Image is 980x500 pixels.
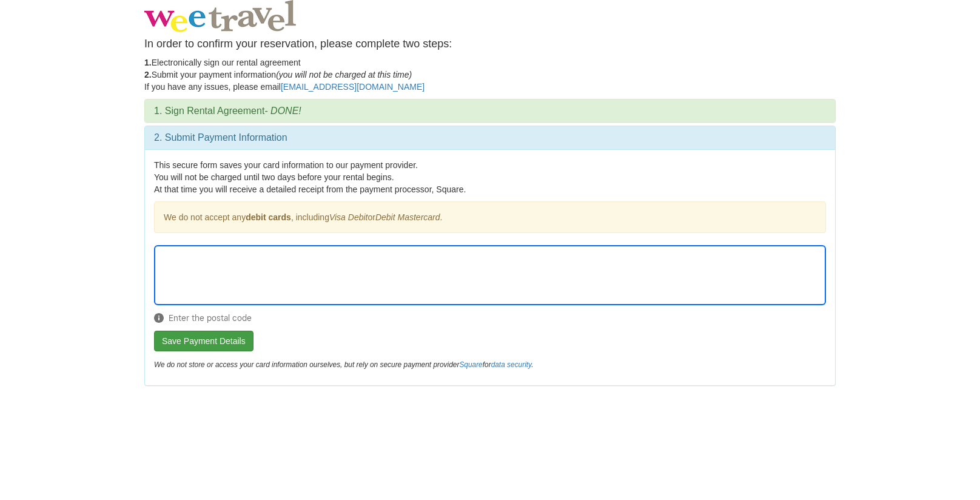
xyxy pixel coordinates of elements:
button: Save Payment Details [154,331,253,351]
h3: 1. Sign Rental Agreement [154,106,826,117]
em: We do not store or access your card information ourselves, but rely on secure payment provider for . [154,360,533,369]
p: This secure form saves your card information to our payment provider. You will not be charged unt... [154,159,826,195]
a: data security [491,360,532,369]
em: - DONE! [264,106,301,116]
em: (you will not be charged at this time) [276,70,412,79]
p: Electronically sign our rental agreement Submit your payment information If you have any issues, ... [144,56,836,93]
iframe: Secure Credit Card Form [155,246,825,305]
div: We do not accept any , including or . [154,201,826,233]
h3: 2. Submit Payment Information [154,132,826,143]
em: Debit Mastercard [375,212,440,222]
strong: 2. [144,70,152,79]
strong: debit cards [246,212,291,222]
em: Visa Debit [329,212,368,222]
strong: 1. [144,58,152,67]
span: Enter the postal code [154,312,826,324]
h4: In order to confirm your reservation, please complete two steps: [144,38,836,50]
a: Square [459,360,482,369]
a: [EMAIL_ADDRESS][DOMAIN_NAME] [281,82,425,92]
